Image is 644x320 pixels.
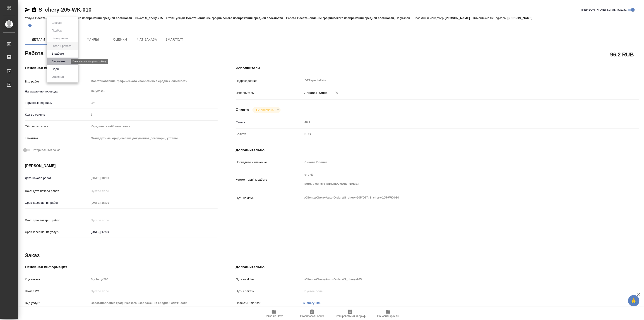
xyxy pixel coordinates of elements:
button: Создан [50,20,63,25]
button: Сдан [50,67,60,72]
button: В работе [50,51,65,56]
button: В ожидании [50,36,69,41]
button: Готов к работе [50,44,73,48]
button: Выполнен [50,59,67,64]
button: Подбор [50,28,63,33]
button: Отменен [50,74,65,79]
